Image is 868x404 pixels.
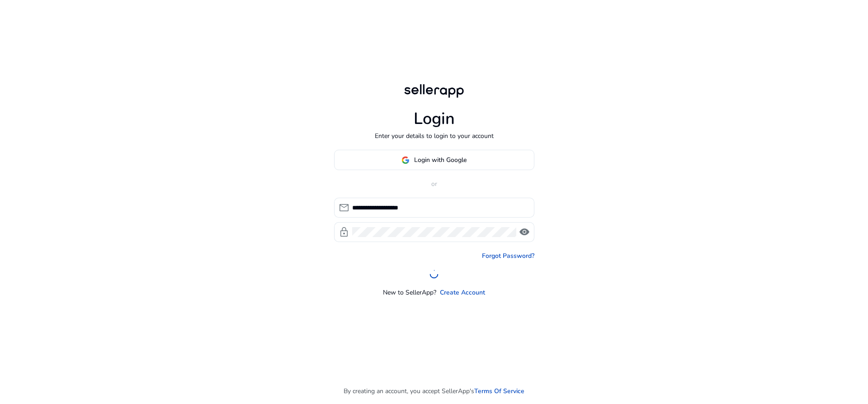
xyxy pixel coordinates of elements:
h1: Login [414,109,455,128]
p: or [334,179,534,189]
p: New to SellerApp? [383,288,436,297]
button: Login with Google [334,150,534,170]
a: Forgot Password? [482,251,534,261]
span: lock [339,227,349,238]
span: Login with Google [414,155,467,165]
img: google-logo.svg [401,156,410,164]
span: visibility [519,227,530,238]
a: Create Account [440,288,485,297]
a: Terms Of Service [474,386,524,396]
span: mail [339,202,349,213]
p: Enter your details to login to your account [375,131,494,141]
